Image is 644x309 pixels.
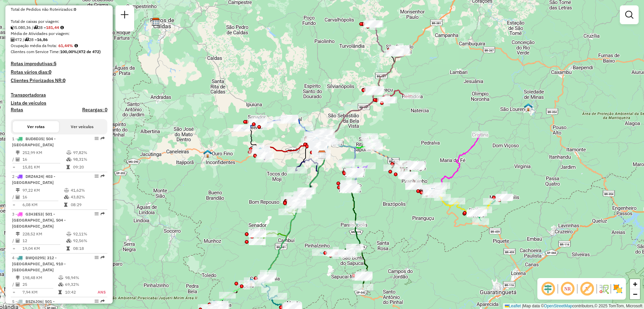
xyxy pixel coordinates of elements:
[11,49,60,54] span: Clientes com Service Time:
[612,283,623,294] img: Exibir/Ocultar setores
[12,255,66,272] span: | 312 - [GEOGRAPHIC_DATA], 910 - [GEOGRAPHIC_DATA]
[66,232,71,236] i: % de utilização do peso
[58,276,63,280] i: % de utilização do peso
[16,232,20,236] i: Distância Total
[12,174,55,185] span: | 403 - [GEOGRAPHIC_DATA]
[58,290,62,294] i: Tempo total em rota
[22,245,66,252] td: 19,04 KM
[22,149,66,156] td: 252,99 KM
[34,26,38,30] i: Total de rotas
[12,289,15,296] td: =
[95,137,99,141] em: Opções
[22,201,64,208] td: 6,08 KM
[12,194,15,200] td: /
[73,231,105,237] td: 92,11%
[210,300,218,309] img: PA Extrema
[66,239,71,243] i: % de utilização da cubagem
[428,188,436,197] img: PA - Itajubá
[16,239,20,243] i: Total de Atividades
[11,18,107,25] div: Total de caixas por viagem:
[630,289,640,299] a: Zoom out
[59,121,105,132] button: Ver veículos
[12,281,15,288] td: /
[12,255,66,272] span: 4 -
[11,38,15,42] i: Total de Atividades
[11,92,107,98] h4: Transportadoras
[65,281,91,288] td: 69,32%
[25,299,42,304] span: BSZ6J06
[25,211,43,217] span: GIH3E53
[101,137,105,141] em: Rota exportada
[65,274,91,281] td: 98,94%
[598,283,609,294] img: Fluxo de ruas
[11,25,107,31] div: 5.080,36 / 28 =
[11,100,107,106] h4: Lista de veículos
[12,156,15,163] td: /
[22,164,66,170] td: 15,81 KM
[12,164,15,170] td: =
[66,246,70,250] i: Tempo total em rota
[101,256,105,260] em: Rota exportada
[22,156,66,163] td: 16
[91,289,106,296] td: ANS
[16,282,20,286] i: Total de Atividades
[95,256,99,260] em: Opções
[25,174,43,179] span: DRZ4A24
[95,212,99,216] em: Opções
[22,281,58,288] td: 25
[11,31,107,37] div: Média de Atividades por viagem:
[12,237,15,244] td: /
[11,37,107,43] div: 472 / 28 =
[22,289,58,296] td: 7,94 KM
[505,304,521,308] a: Leaflet
[11,43,57,48] span: Ocupação média da frota:
[16,195,20,199] i: Total de Atividades
[70,187,104,194] td: 41,62%
[22,237,66,244] td: 12
[503,303,644,309] div: Map data © contributors,© 2025 TomTom, Microsoft
[101,299,105,303] em: Rota exportada
[46,25,59,30] strong: 181,44
[11,26,15,30] i: Cubagem total roteirizado
[60,26,64,30] i: Meta Caixas/viagem: 197,90 Diferença: -16,46
[12,174,55,185] span: 2 -
[522,304,523,308] span: |
[25,136,43,141] span: BUD8D35
[11,78,107,83] h4: Clientes Priorizados NR:
[633,280,637,288] span: +
[12,211,66,229] span: | 501 - [GEOGRAPHIC_DATA], 504 - [GEOGRAPHIC_DATA]
[11,69,107,75] h4: Rotas vários dias:
[12,245,15,252] td: =
[579,281,595,297] span: Exibir rótulo
[70,201,104,208] td: 08:29
[544,304,573,308] a: OpenStreetMap
[58,43,73,48] strong: 61,44%
[24,38,29,42] i: Total de rotas
[12,136,56,147] span: | 504 - [GEOGRAPHIC_DATA]
[152,17,160,26] img: CDD Poços de Caldas
[73,164,105,170] td: 09:20
[82,107,107,113] h4: Recargas: 0
[623,8,636,22] a: Exibir filtros
[13,121,59,132] button: Ver rotas
[77,49,101,54] strong: (472 de 472)
[247,278,256,287] img: Itapeva
[74,44,78,48] em: Média calculada utilizando a maior ocupação (%Peso ou %Cubagem) de cada rota da sessão. Rotas cro...
[203,149,212,158] img: Pa Ouro Fino
[66,151,71,155] i: % de utilização do peso
[64,188,69,192] i: % de utilização do peso
[11,61,107,67] h4: Rotas improdutivas:
[66,165,70,169] i: Tempo total em rota
[54,61,56,67] strong: 5
[74,7,76,12] strong: 0
[12,136,56,147] span: 1 -
[22,274,58,281] td: 198,48 KM
[65,289,91,296] td: 10:42
[73,245,105,252] td: 08:18
[540,281,556,297] span: Ocultar deslocamento
[318,150,326,159] img: CDD Pouso Alegre
[11,6,107,12] div: Total de Pedidos não Roteirizados:
[16,276,20,280] i: Distância Total
[16,157,20,161] i: Total de Atividades
[16,188,20,192] i: Distância Total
